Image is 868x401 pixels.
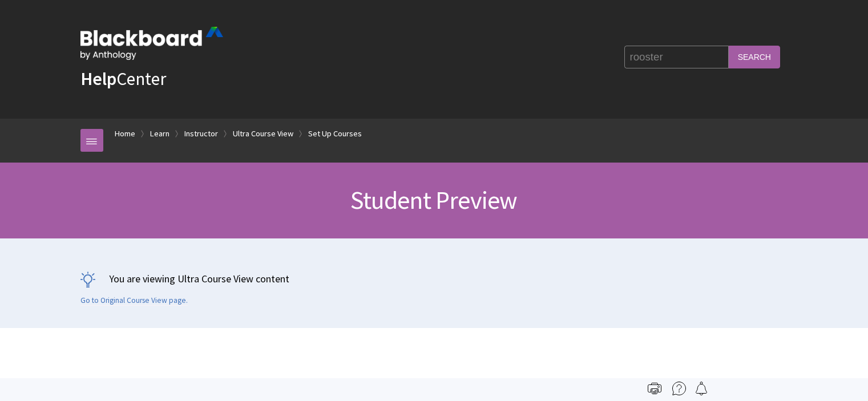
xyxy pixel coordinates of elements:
[672,382,686,395] img: More help
[308,127,362,141] a: Set Up Courses
[695,382,708,395] img: Follow this page
[80,272,788,286] p: You are viewing Ultra Course View content
[184,127,218,141] a: Instructor
[729,46,780,68] input: Search
[115,127,135,141] a: Home
[350,184,517,216] span: Student Preview
[233,127,293,141] a: Ultra Course View
[150,127,169,141] a: Learn
[648,382,661,395] img: Print
[80,67,166,90] a: HelpCenter
[80,67,116,90] strong: Help
[80,295,188,306] a: Go to Original Course View page.
[80,27,223,60] img: Blackboard by Anthology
